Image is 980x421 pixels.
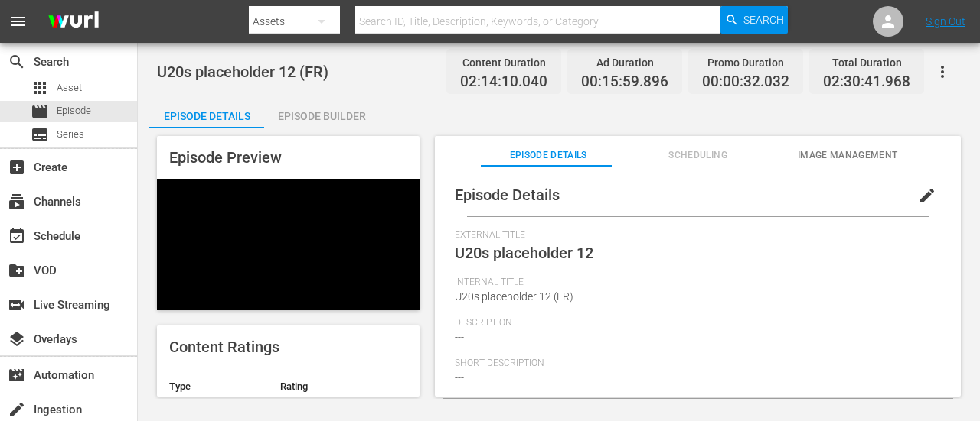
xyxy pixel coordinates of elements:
[581,52,668,73] div: Ad Duration
[8,330,26,348] span: Overlays
[823,73,910,91] span: 02:30:41.968
[169,148,282,167] span: Episode Preview
[37,4,110,40] img: ans4CAIJ8jUAAAAAAAAAAAAAAAAAAAAAAAAgQb4GAAAAAAAAAAAAAAAAAAAAAAAAJMjXAAAAAAAAAAAAAAAAAAAAAAAAgAT5G...
[455,244,593,262] span: U20s placeholder 12
[157,368,268,405] th: Type
[460,52,547,73] div: Content Duration
[31,79,49,97] span: Asset
[8,227,26,245] span: Schedule
[780,147,915,164] span: Image Management
[455,290,573,303] span: U20s placeholder 12 (FR)
[926,15,965,28] a: Sign Out
[455,317,933,329] span: Description
[264,98,379,128] button: Episode Builder
[918,186,936,205] span: edit
[8,400,26,419] span: Ingestion
[9,12,28,31] span: menu
[169,338,279,356] span: Content Ratings
[8,261,26,280] span: VOD
[455,229,933,241] span: External Title
[455,277,933,289] span: Internal Title
[8,158,26,176] span: Create
[149,98,264,134] div: Episode Details
[157,63,328,81] span: U20s placeholder 12 (FR)
[264,98,379,134] div: Episode Builder
[455,186,560,204] span: Episode Details
[455,371,464,384] span: ---
[481,147,616,164] span: Episode Details
[57,127,84,142] span: Series
[909,177,946,214] button: edit
[581,73,668,91] span: 00:15:59.896
[823,52,910,73] div: Total Duration
[8,193,26,211] span: Channels
[702,52,789,73] div: Promo Duration
[57,103,91,118] span: Episode
[8,366,26,384] span: Automation
[743,6,784,34] span: Search
[702,73,789,91] span: 00:00:32.032
[455,358,933,370] span: Short Description
[31,125,49,144] span: Series
[631,147,766,164] span: Scheduling
[460,73,547,91] span: 02:14:10.040
[455,331,464,343] span: ---
[57,80,82,96] span: Asset
[8,53,26,71] span: Search
[720,6,788,34] button: Search
[268,368,379,405] th: Rating
[149,98,264,128] button: Episode Details
[31,102,49,121] span: Episode
[8,296,26,314] span: Live Streaming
